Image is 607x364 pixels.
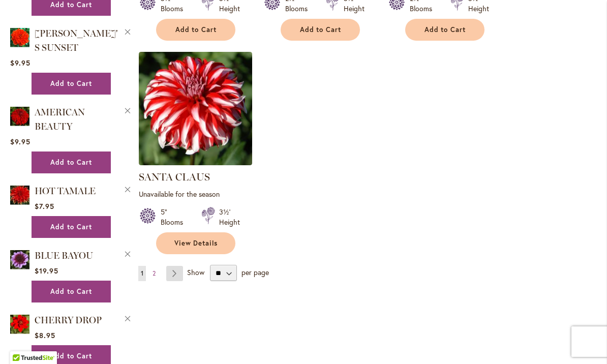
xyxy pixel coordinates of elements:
button: Add to Cart [32,281,111,302]
span: $8.95 [35,330,55,340]
button: Add to Cart [156,19,235,41]
a: SANTA CLAUS [139,171,210,183]
img: AMERICAN BEAUTY [10,105,29,128]
span: Add to Cart [424,25,466,34]
img: CHERRY DROP [10,313,29,336]
a: AMERICAN BEAUTY [35,107,85,132]
span: Add to Cart [50,158,92,167]
button: Add to Cart [281,19,360,41]
button: Add to Cart [32,73,111,95]
span: View Details [174,239,218,248]
a: PATRICIA ANN'S SUNSET [10,26,29,51]
button: Add to Cart [32,151,111,173]
span: $9.95 [10,58,31,68]
span: $9.95 [10,137,31,146]
div: 3½' Height [219,207,240,227]
a: CHERRY DROP [35,315,102,326]
a: BLUE BAYOU [35,250,93,261]
a: CHERRY DROP [10,313,29,338]
button: Add to Cart [32,216,111,238]
a: SANTA CLAUS [139,158,252,167]
span: 2 [153,269,156,277]
a: [PERSON_NAME]'S SUNSET [35,28,118,53]
span: Add to Cart [50,1,92,9]
span: Add to Cart [50,287,92,296]
a: BLUE BAYOU [10,248,29,273]
iframe: Launch Accessibility Center [8,328,36,356]
img: PATRICIA ANN'S SUNSET [10,26,29,49]
span: Add to Cart [300,25,342,34]
a: 2 [150,266,158,281]
span: Add to Cart [50,79,92,88]
img: SANTA CLAUS [139,52,252,165]
span: Add to Cart [50,223,92,231]
span: $7.95 [35,201,54,211]
a: Hot Tamale [10,184,29,208]
span: $19.95 [35,266,58,276]
a: View Details [156,232,235,254]
img: BLUE BAYOU [10,248,29,271]
img: Hot Tamale [10,184,29,206]
span: Add to Cart [175,25,217,34]
a: HOT TAMALE [35,186,96,197]
button: Add to Cart [405,19,484,41]
span: per page [241,267,269,277]
a: AMERICAN BEAUTY [10,105,29,130]
div: 5" Blooms [161,207,189,227]
span: 1 [141,269,143,277]
span: Add to Cart [50,352,92,360]
span: Show [187,267,204,277]
p: Unavailable for the season [139,189,252,199]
